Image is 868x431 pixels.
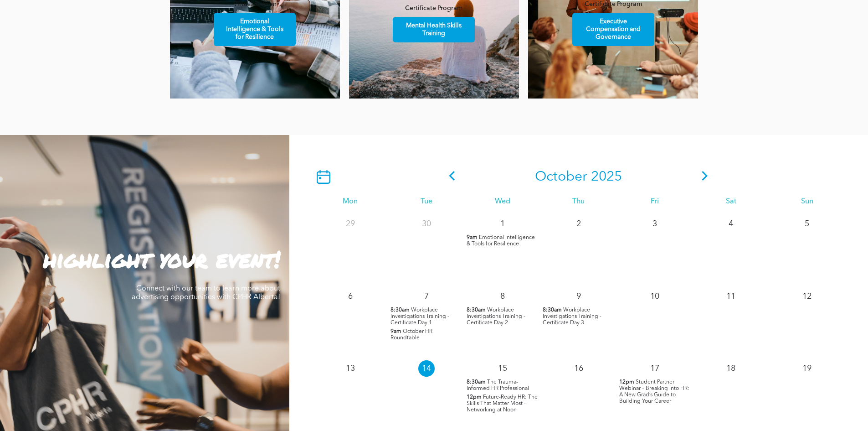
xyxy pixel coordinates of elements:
span: 8:30am [467,379,486,385]
p: 14 [418,360,435,377]
div: Wed [464,197,540,206]
span: 9am [390,328,401,335]
div: Sat [693,197,769,206]
p: 17 [647,360,663,377]
span: The Trauma-Informed HR Professional [467,379,529,391]
p: 1 [494,216,511,232]
p: 6 [342,288,359,305]
p: 8 [494,288,511,305]
div: Mon [312,197,388,206]
span: Future-Ready HR: The Skills That Matter Most - Networking at Noon [467,395,538,413]
span: Emotional Intelligence & Tools for Resilience [467,235,535,247]
span: Workplace Investigations Training - Certificate Day 1 [390,307,449,326]
span: Emotional Intelligence & Tools for Resilience [215,13,294,46]
span: Student Partner Webinar – Breaking into HR: A New Grad’s Guide to Building Your Career [619,379,689,404]
div: Sun [769,197,845,206]
p: 2 [570,216,587,232]
span: 8:30am [543,307,562,313]
p: 9 [570,288,587,305]
strong: highlight your event! [43,243,280,275]
span: Workplace Investigations Training - Certificate Day 3 [543,307,601,326]
span: Executive Compensation and Governance [574,13,653,46]
p: 11 [723,288,739,305]
p: 12 [799,288,815,305]
p: 16 [570,360,587,377]
p: 13 [342,360,359,377]
p: 15 [494,360,511,377]
a: Executive Compensation and Governance [572,13,654,46]
p: 30 [418,216,435,232]
a: Emotional Intelligence & Tools for Resilience [214,13,296,46]
span: Mental Health Skills Training [394,17,473,42]
p: 18 [723,360,739,377]
span: October HR Roundtable [390,329,432,341]
div: Fri [617,197,693,206]
span: 12pm [467,394,482,400]
p: 5 [799,216,815,232]
span: 8:30am [467,307,486,313]
p: 4 [723,216,739,232]
span: 9am [467,234,478,241]
p: 29 [342,216,359,232]
span: Workplace Investigations Training - Certificate Day 2 [467,307,525,326]
div: Tue [388,197,464,206]
span: October [535,170,587,184]
span: Connect with our team to learn more about advertising opportunities with CPHR Alberta! [132,285,280,301]
p: 19 [799,360,815,377]
div: Thu [540,197,616,206]
span: 12pm [619,379,634,385]
span: 2025 [591,170,622,184]
span: 8:30am [390,307,410,313]
a: Mental Health Skills Training [393,17,475,42]
p: 7 [418,288,435,305]
p: 10 [647,288,663,305]
p: 3 [647,216,663,232]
